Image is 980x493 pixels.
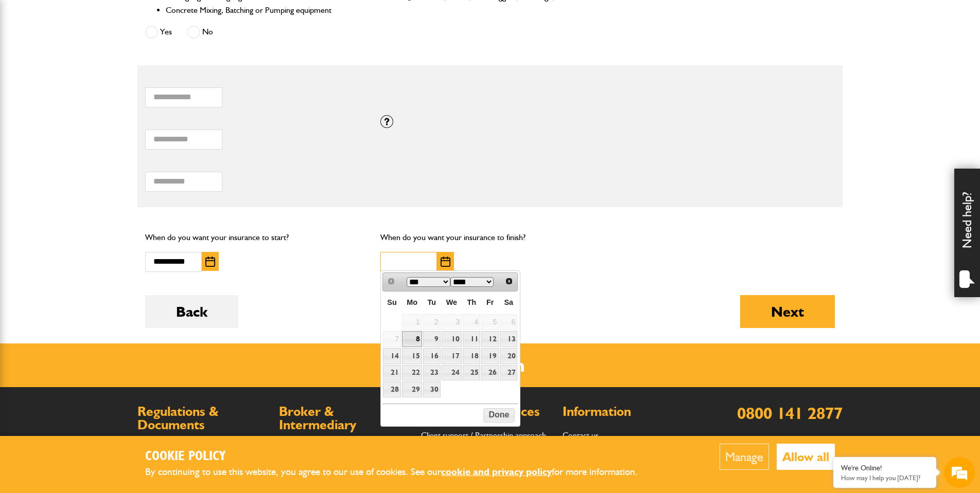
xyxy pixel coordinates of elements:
a: 14 [383,348,401,364]
button: Manage [720,444,769,470]
button: Allow all [777,444,835,470]
a: 18 [463,348,480,364]
button: Next [740,295,835,328]
a: 24 [442,365,462,381]
img: Choose date [441,257,450,267]
span: Wednesday [446,298,457,306]
a: cookie and privacy policy [441,466,552,478]
img: Choose date [205,257,215,267]
input: Enter your phone number [13,156,188,178]
textarea: Type your message and hit 'Enter' [13,186,188,308]
h2: Cookie Policy [145,449,655,465]
span: Monday [407,298,417,306]
a: 11 [463,331,480,347]
span: Sunday [387,298,396,306]
a: 12 [481,331,499,347]
a: 16 [423,348,441,364]
button: Back [145,295,238,328]
p: By continuing to use this website, you agree to our use of cookies. See our for more information. [145,464,655,480]
span: Next [505,277,513,285]
a: 10 [442,331,462,347]
button: Done [483,408,515,423]
div: Need help? [954,169,980,297]
a: 19 [481,348,499,364]
a: Contact us [563,430,599,440]
p: When do you want your insurance to finish? [380,231,600,244]
a: 26 [481,365,499,381]
a: 30 [423,381,441,397]
span: Thursday [467,298,476,306]
a: 28 [383,381,401,397]
label: No [187,26,213,39]
a: Client support / Partnership approach [421,430,546,440]
h2: Regulations & Documents [137,405,269,431]
input: Enter your email address [13,125,188,148]
div: Minimize live chat window [169,5,194,30]
a: 8 [402,331,422,347]
a: 22 [402,365,422,381]
div: Chat with us now [54,58,173,71]
em: Start Chat [140,317,187,331]
span: Saturday [504,298,513,306]
a: 27 [500,365,517,381]
input: Enter your last name [13,95,188,118]
a: 0800 141 2877 [737,403,843,423]
img: d_20077148190_company_1631870298795_20077148190 [17,57,43,71]
span: Tuesday [428,298,436,306]
a: 25 [463,365,480,381]
a: 15 [402,348,422,364]
label: Yes [145,26,172,39]
p: When do you want your insurance to start? [145,231,365,244]
a: 17 [442,348,462,364]
li: Concrete Mixing, Batching or Pumping equipment [166,4,361,17]
a: 9 [423,331,441,347]
a: 21 [383,365,401,381]
p: How may I help you today? [841,474,929,482]
div: We're Online! [841,464,929,472]
h2: Broker & Intermediary [279,405,410,431]
h2: Information [563,405,694,418]
a: 20 [500,348,517,364]
span: Friday [486,298,494,306]
a: 23 [423,365,441,381]
a: Next [502,274,517,289]
a: 13 [500,331,517,347]
a: 29 [402,381,422,397]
